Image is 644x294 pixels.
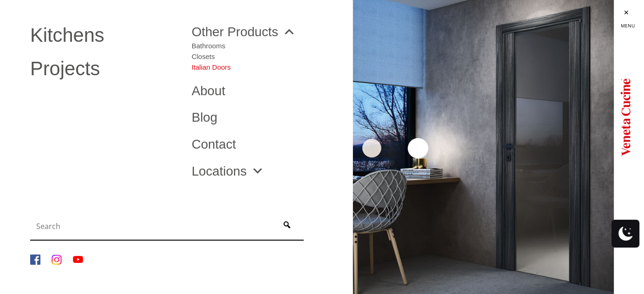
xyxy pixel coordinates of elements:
[192,60,231,71] a: Italian Doors
[620,75,631,158] img: Logo
[52,255,62,265] img: Instagram
[192,26,296,39] a: Other Products
[192,165,265,178] a: Locations
[192,138,339,151] a: Contact
[192,85,339,98] a: About
[73,255,83,265] img: YouTube
[30,26,178,45] a: Kitchens
[192,111,339,124] a: Blog
[192,39,231,49] a: Bathrooms
[30,59,178,78] a: Projects
[30,255,40,265] img: Facebook
[33,217,273,235] input: Search
[192,49,231,60] a: Closets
